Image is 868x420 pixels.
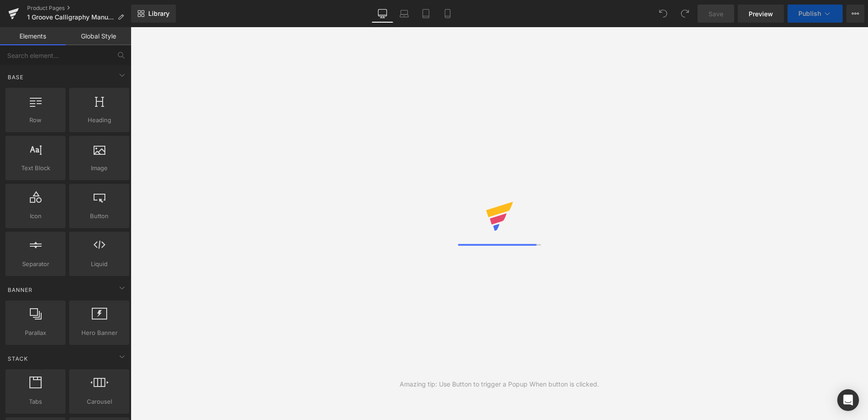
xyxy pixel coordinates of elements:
span: Hero Banner [72,328,127,338]
span: Liquid [72,259,127,269]
span: Carousel [72,397,127,406]
span: 1 Groove Calligraphy Manuale Reutilizabile cu Adancituri [27,14,114,21]
a: New Library [131,5,176,23]
button: Redo [676,5,694,23]
div: Amazing tip: Use Button to trigger a Popup When button is clicked. [400,379,599,389]
button: Publish [788,5,843,23]
a: Desktop [372,5,393,23]
span: Preview [749,9,773,19]
span: Parallax [8,328,63,338]
span: Separator [8,259,63,269]
div: Open Intercom Messenger [837,389,859,411]
a: Product Pages [27,5,131,12]
span: Text Block [8,163,63,173]
span: Row [8,115,63,125]
button: Undo [654,5,672,23]
span: Banner [7,286,33,294]
a: Mobile [437,5,458,23]
span: Stack [7,354,29,363]
button: More [846,5,864,23]
span: Save [708,9,723,19]
a: Global Style [66,27,131,45]
a: Tablet [415,5,437,23]
a: Laptop [393,5,415,23]
span: Heading [72,115,127,125]
span: Button [72,211,127,221]
span: Base [7,73,24,81]
span: Icon [8,211,63,221]
span: Image [72,163,127,173]
a: Preview [738,5,784,23]
span: Library [148,10,170,18]
span: Tabs [8,397,63,406]
span: Publish [798,10,821,17]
